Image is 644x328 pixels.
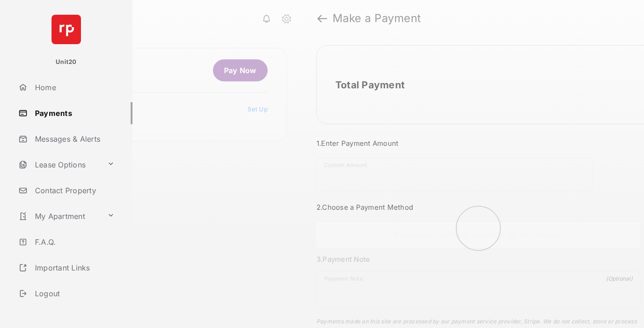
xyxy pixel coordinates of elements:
[247,105,268,113] a: Set Up
[15,205,103,227] a: My Apartment
[15,128,132,150] a: Messages & Alerts
[316,255,640,264] h3: 3. Payment Note
[15,231,132,253] a: F.A.Q.
[15,102,132,124] a: Payments
[15,257,118,279] a: Important Links
[316,203,640,212] h3: 2. Choose a Payment Method
[15,282,132,305] a: Logout
[316,139,640,148] h3: 1. Enter Payment Amount
[335,79,405,91] h2: Total Payment
[56,58,77,67] p: Unit20
[15,179,132,201] a: Contact Property
[15,76,132,98] a: Home
[333,13,421,24] strong: Make a Payment
[52,15,81,44] img: svg+xml;base64,PHN2ZyB4bWxucz0iaHR0cDovL3d3dy53My5vcmcvMjAwMC9zdmciIHdpZHRoPSI2NCIgaGVpZ2h0PSI2NC...
[15,154,103,176] a: Lease Options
